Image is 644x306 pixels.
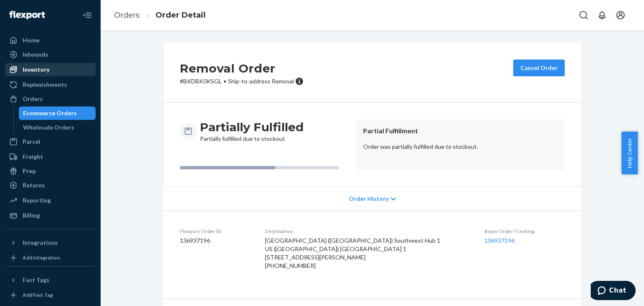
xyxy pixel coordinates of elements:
span: • [223,78,226,85]
div: Add Fast Tag [23,291,53,298]
button: Integrations [5,236,96,249]
button: Close Navigation [79,7,96,23]
div: Add Integration [23,254,60,261]
a: Orders [5,92,96,106]
div: Ecommerce Orders [23,109,77,117]
button: Help Center [621,132,638,174]
ol: breadcrumbs [107,3,212,28]
a: Order Detail [156,10,205,20]
button: Open Search Box [575,7,592,23]
div: Replenishments [23,80,67,89]
dd: 136937196 [180,236,252,245]
a: Orders [114,10,140,20]
div: Reporting [23,196,51,205]
iframe: Opens a widget where you can chat to one of our agents [591,281,636,302]
div: Parcel [23,137,40,146]
div: Home [23,36,39,44]
div: Freight [23,153,43,161]
a: Parcel [5,135,96,148]
a: Billing [5,209,96,222]
button: Fast Tags [5,273,96,287]
button: Open account menu [612,7,629,23]
span: Ship-to-address Removal [228,78,294,85]
a: Add Integration [5,253,96,263]
dt: Flexport Order ID [180,228,252,235]
a: Inventory [5,63,96,76]
div: Inbounds [23,50,48,59]
div: Prep [23,167,36,175]
a: 136937196 [484,237,514,244]
div: Returns [23,181,45,189]
span: [GEOGRAPHIC_DATA] ([GEOGRAPHIC_DATA]) Southwest Hub 1 US ([GEOGRAPHIC_DATA]) [GEOGRAPHIC_DATA] 1 ... [265,237,440,261]
button: Open notifications [594,7,610,23]
div: Wholesale Orders [23,123,74,132]
div: Partially fulfilled due to stockout [200,119,304,143]
p: # BKDBK0KSGL [180,77,304,86]
a: Add Fast Tag [5,290,96,300]
dt: Buyer Order Tracking [484,228,565,235]
div: [PHONE_NUMBER] [265,262,470,270]
div: Integrations [23,239,58,247]
img: Flexport logo [9,11,45,19]
div: Fast Tags [23,276,49,284]
a: Prep [5,164,96,178]
div: Orders [23,95,43,103]
a: Home [5,34,96,47]
a: Freight [5,150,96,163]
span: Order History [349,194,389,203]
div: Billing [23,211,40,220]
a: Returns [5,179,96,192]
h3: Partially Fulfilled [200,119,304,135]
a: Reporting [5,194,96,207]
p: Order was partially fulfilled due to stockout. [363,143,558,151]
a: Replenishments [5,78,96,91]
button: Cancel Order [513,60,565,76]
a: Wholesale Orders [19,121,96,134]
a: Inbounds [5,48,96,61]
header: Partial Fulfillment [363,126,558,136]
a: Ecommerce Orders [19,106,96,120]
div: Inventory [23,65,49,74]
dt: Destination [265,228,470,235]
h2: Removal Order [180,60,304,77]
